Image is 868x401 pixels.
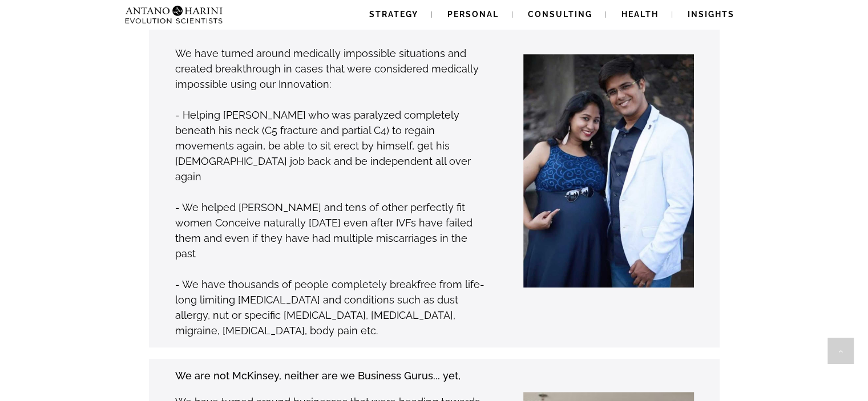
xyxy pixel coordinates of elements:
p: We have turned around medically impossible situations and created breakthrough in cases that were... [175,46,487,92]
span: Strategy [369,10,418,19]
span: Insights [688,10,734,19]
span: Health [621,10,659,19]
span: Personal [447,10,499,19]
p: - We helped [PERSON_NAME] and tens of other perfectly fit women Conceive naturally [DATE] even af... [175,200,487,261]
p: - We have thousands of people completely breakfree from life-long limiting [MEDICAL_DATA] and con... [175,277,487,338]
span: Consulting [528,10,592,19]
strong: We are not McKinsey, neither are we Business Gurus... yet, [175,370,461,382]
p: - Helping [PERSON_NAME] who was paralyzed completely beneath his neck (C5 fracture and partial C4... [175,107,487,184]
